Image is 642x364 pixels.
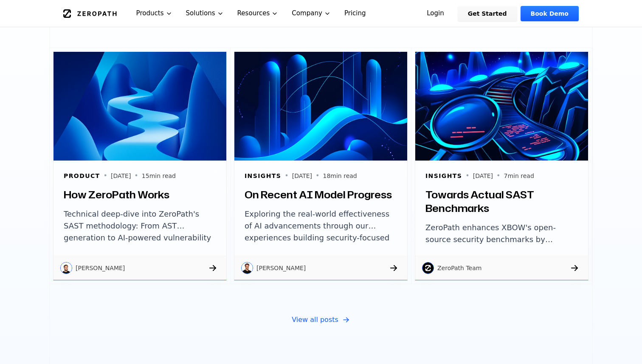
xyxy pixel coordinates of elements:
img: Dean Valentine [241,262,253,274]
span: • [284,171,288,181]
img: Towards Actual SAST Benchmarks [415,52,588,161]
img: How ZeroPath Works [53,52,226,161]
img: ZeroPath Team [422,262,434,274]
p: [DATE] [473,172,493,180]
p: [PERSON_NAME] [76,264,125,272]
a: Towards Actual SAST BenchmarksInsights•[DATE]•7min readTowards Actual SAST BenchmarksZeroPath enh... [411,48,592,284]
a: How ZeroPath WorksProduct•[DATE]•15min readHow ZeroPath WorksTechnical deep-dive into ZeroPath's ... [50,48,231,284]
p: Technical deep-dive into ZeroPath's SAST methodology: From AST generation to AI-powered vulnerabi... [64,208,216,245]
p: Exploring the real-world effectiveness of AI advancements through our experiences building securi... [245,208,397,245]
p: [DATE] [111,172,131,180]
h6: Insights [245,172,281,180]
img: On Recent AI Model Progress [234,52,407,161]
a: On Recent AI Model ProgressInsights•[DATE]•18min readOn Recent AI Model ProgressExploring the rea... [231,48,411,284]
p: ZeroPath enhances XBOW's open-source security benchmarks by removing AI-favoring hints, adding fa... [425,222,578,245]
h6: Product [64,172,100,180]
h3: How ZeroPath Works [64,188,216,201]
span: • [315,171,319,181]
p: ZeroPath Team [437,264,481,272]
span: • [104,171,107,181]
p: [DATE] [292,172,312,180]
p: 7 min read [504,172,534,180]
a: Get Started [458,6,517,21]
span: • [496,171,500,181]
a: View all posts [292,315,350,325]
img: Raphael Karger [60,262,72,274]
h6: Insights [425,172,462,180]
p: 18 min read [323,172,357,180]
span: • [465,171,469,181]
p: 15 min read [142,172,176,180]
h3: Towards Actual SAST Benchmarks [425,188,578,215]
a: Book Demo [521,6,579,21]
a: Login [417,6,454,21]
span: • [134,171,138,181]
p: [PERSON_NAME] [256,264,306,272]
h3: On Recent AI Model Progress [245,188,397,201]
